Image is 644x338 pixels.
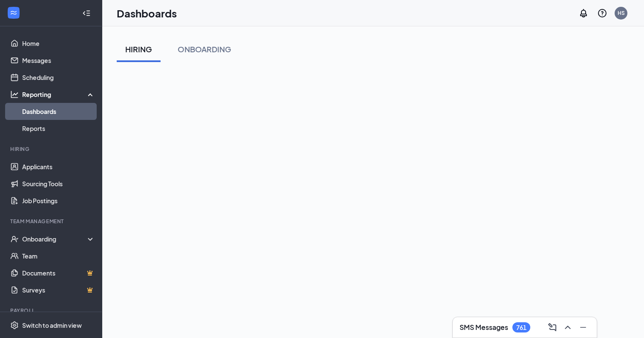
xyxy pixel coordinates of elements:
[546,321,559,334] button: ComposeMessage
[22,35,95,52] a: Home
[597,8,607,18] svg: QuestionInfo
[22,158,95,175] a: Applicants
[22,247,95,264] a: Team
[516,324,526,331] div: 761
[615,309,635,329] iframe: Intercom live chat
[578,322,588,332] svg: Minimize
[561,321,575,334] button: ChevronUp
[117,6,177,20] h1: Dashboards
[10,218,93,225] div: Team Management
[22,321,82,329] div: Switch to admin view
[22,264,95,281] a: DocumentsCrown
[10,235,19,243] svg: UserCheck
[22,235,88,243] div: Onboarding
[22,281,95,298] a: SurveysCrown
[563,322,573,332] svg: ChevronUp
[22,52,95,69] a: Messages
[618,9,625,17] div: HS
[22,120,95,137] a: Reports
[576,321,590,334] button: Minimize
[82,9,91,17] svg: Collapse
[10,321,19,329] svg: Settings
[460,323,508,332] h3: SMS Messages
[22,103,95,120] a: Dashboards
[22,69,95,86] a: Scheduling
[547,322,558,332] svg: ComposeMessage
[578,8,589,18] svg: Notifications
[22,90,95,99] div: Reporting
[178,44,231,54] div: ONBOARDING
[9,9,18,17] svg: WorkstreamLogo
[125,44,152,54] div: HIRING
[22,192,95,209] a: Job Postings
[10,307,93,314] div: Payroll
[10,145,93,153] div: Hiring
[10,90,19,99] svg: Analysis
[22,175,95,192] a: Sourcing Tools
